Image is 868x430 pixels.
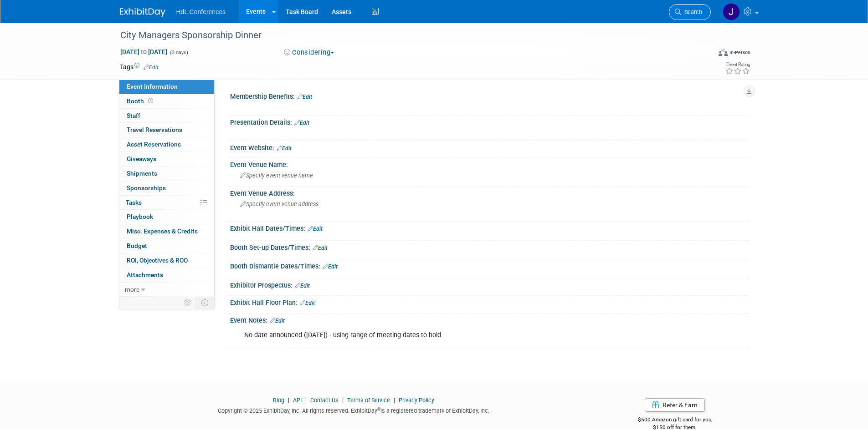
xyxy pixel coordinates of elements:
div: Exhibit Hall Dates/Times: [230,222,749,233]
div: Booth Dismantle Dates/Times: [230,259,749,271]
span: Attachments [127,271,163,278]
a: Edit [144,64,159,71]
span: more [125,286,139,293]
img: Format-Inperson.png [719,49,728,56]
span: [DATE] [DATE] [120,48,168,56]
a: Staff [119,109,214,123]
a: Edit [277,145,292,152]
a: Playbook [119,210,214,224]
a: Event Information [119,80,214,94]
div: In-Person [729,49,750,56]
span: Sponsorships [127,184,166,192]
span: Tasks [126,199,142,206]
img: ExhibitDay [120,8,165,17]
div: Event Notes: [230,314,749,325]
span: Booth [127,97,155,105]
span: Booth not reserved yet [146,97,155,104]
span: Playbook [127,213,153,220]
a: Travel Reservations [119,123,214,137]
span: Travel Reservations [127,126,182,133]
a: Blog [273,397,284,404]
span: to [139,48,148,56]
div: Event Website: [230,141,749,153]
div: Event Rating [725,62,750,67]
div: No date announced ([DATE]) - using range of meeting dates to hold [238,326,648,344]
div: Exhibit Hall Floor Plan: [230,296,749,308]
span: | [391,397,397,404]
a: ROI, Objectives & ROO [119,253,214,268]
span: (3 days) [169,50,188,56]
a: Booth [119,94,214,108]
a: Privacy Policy [399,397,434,404]
a: Edit [295,283,310,289]
span: Search [681,9,702,15]
div: Event Venue Name: [230,158,749,169]
a: Edit [308,226,323,232]
span: Staff [127,112,140,119]
div: City Managers Sponsorship Dinner [117,27,697,44]
a: Asset Reservations [119,137,214,152]
div: Membership Benefits: [230,90,749,101]
span: | [286,397,292,404]
span: Budget [127,242,147,249]
a: API [293,397,302,404]
a: Contact Us [310,397,339,404]
a: Attachments [119,268,214,282]
img: Johnny Nguyen [723,3,740,20]
a: Edit [294,120,309,126]
span: Asset Reservations [127,141,181,148]
td: Toggle Event Tabs [195,297,214,309]
span: Shipments [127,170,157,177]
a: Shipments [119,167,214,181]
a: Terms of Service [347,397,390,404]
div: Exhibitor Prospectus: [230,278,749,290]
span: | [303,397,309,404]
a: Budget [119,239,214,253]
a: Giveaways [119,152,214,166]
td: Tags [120,62,159,71]
a: Edit [300,300,315,306]
span: | [340,397,346,404]
a: Edit [297,94,312,100]
div: Copyright © 2025 ExhibitDay, Inc. All rights reserved. ExhibitDay is a registered trademark of Ex... [120,405,588,415]
span: Giveaways [127,155,156,162]
div: Event Format [657,47,751,61]
a: Search [669,4,711,20]
td: Personalize Event Tab Strip [180,297,196,309]
a: more [119,283,214,297]
span: Misc. Expenses & Credits [127,228,198,235]
div: Event Venue Address: [230,187,749,198]
span: HdL Conferences [176,8,226,15]
span: Event Information [127,83,178,90]
div: Booth Set-up Dates/Times: [230,241,749,253]
a: Refer & Earn [645,398,705,412]
a: Edit [313,245,328,251]
a: Sponsorships [119,181,214,195]
a: Edit [270,318,285,324]
span: Specify event venue address [240,201,318,207]
a: Tasks [119,196,214,210]
a: Edit [323,263,338,270]
div: Presentation Details: [230,116,749,127]
span: Specify event venue name [240,172,313,179]
button: Considering [281,48,338,57]
a: Misc. Expenses & Credits [119,224,214,238]
span: ROI, Objectives & ROO [127,257,188,264]
sup: ® [377,407,380,412]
